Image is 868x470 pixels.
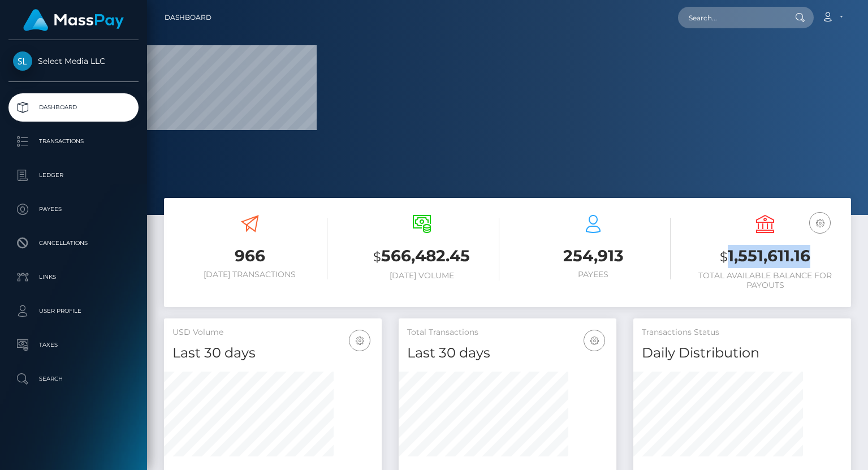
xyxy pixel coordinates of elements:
[8,127,139,156] a: Transactions
[720,249,728,265] small: $
[344,245,499,268] h3: 566,482.45
[13,201,134,218] p: Payees
[8,56,139,66] span: Select Media LLC
[172,343,373,363] h4: Last 30 days
[13,133,134,150] p: Transactions
[407,327,608,338] h5: Total Transactions
[642,343,843,363] h4: Daily Distribution
[642,327,843,338] h5: Transactions Status
[688,245,843,268] h3: 1,551,611.16
[373,249,381,265] small: $
[8,93,139,122] a: Dashboard
[8,263,139,291] a: Links
[8,229,139,257] a: Cancellations
[13,167,134,184] p: Ledger
[678,7,784,28] input: Search...
[165,6,211,29] a: Dashboard
[8,365,139,393] a: Search
[13,99,134,116] p: Dashboard
[172,327,373,338] h5: USD Volume
[172,270,327,279] h6: [DATE] Transactions
[13,269,134,286] p: Links
[13,370,134,387] p: Search
[344,271,499,281] h6: [DATE] Volume
[13,51,32,71] img: Select Media LLC
[13,303,134,320] p: User Profile
[172,245,327,267] h3: 966
[516,245,671,267] h3: 254,913
[13,235,134,252] p: Cancellations
[407,343,608,363] h4: Last 30 days
[8,297,139,325] a: User Profile
[516,270,671,279] h6: Payees
[8,331,139,359] a: Taxes
[8,161,139,189] a: Ledger
[23,9,124,31] img: MassPay Logo
[13,337,134,353] p: Taxes
[688,271,843,290] h6: Total Available Balance for Payouts
[8,195,139,223] a: Payees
